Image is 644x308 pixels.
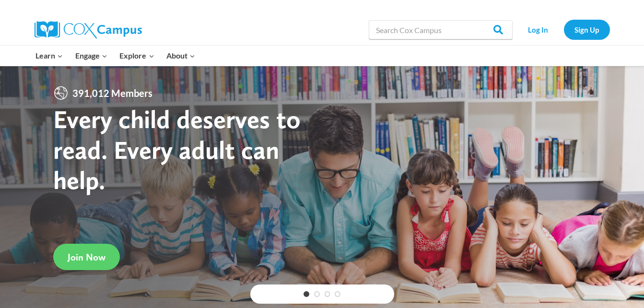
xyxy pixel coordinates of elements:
a: Join Now [53,244,120,270]
img: Cox Campus [35,21,142,38]
input: Search Cox Campus [369,20,513,39]
span: Engage [75,49,107,62]
a: Log In [517,20,559,39]
a: 2 [314,291,320,297]
strong: Every child deserves to read. Every adult can help. [53,104,301,195]
span: 391,012 Members [69,85,156,101]
span: Explore [119,49,154,62]
nav: Secondary Navigation [517,20,610,39]
a: 1 [304,291,309,297]
a: Sign Up [564,20,610,39]
a: 4 [335,291,340,297]
span: Join Now [68,251,105,263]
nav: Primary Navigation [30,46,201,66]
span: About [166,49,195,62]
span: Learn [35,49,63,62]
a: 3 [325,291,330,297]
